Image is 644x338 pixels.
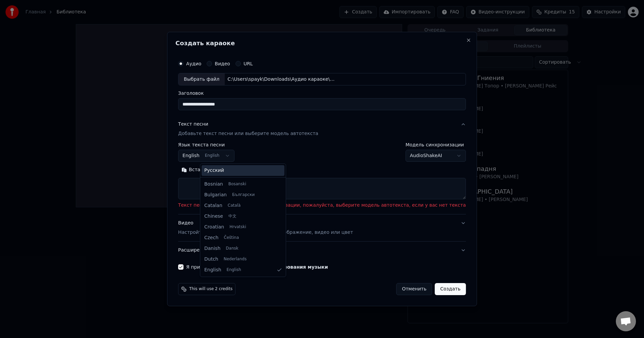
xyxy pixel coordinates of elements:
span: Bulgarian [204,192,227,198]
span: Catalan [204,202,222,209]
span: Czech [204,234,218,241]
span: 中文 [228,214,236,219]
span: Nederlands [224,257,247,262]
span: Русский [204,167,224,174]
span: Català [228,203,240,208]
span: Dansk [226,246,238,251]
span: Hrvatski [229,224,246,230]
span: English [204,267,221,273]
span: Croatian [204,224,224,230]
span: Chinese [204,213,223,220]
span: Bosnian [204,181,223,188]
span: Bosanski [228,182,246,187]
span: Čeština [224,235,239,241]
span: Български [232,192,255,198]
span: Danish [204,245,220,252]
span: Dutch [204,256,218,263]
span: English [227,267,241,273]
